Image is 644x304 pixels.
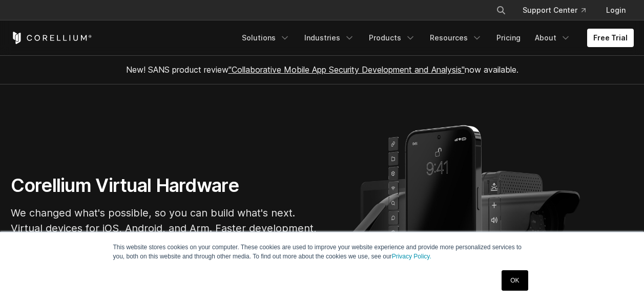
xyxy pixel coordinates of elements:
h1: Corellium Virtual Hardware [11,174,318,197]
a: Solutions [236,29,296,47]
a: About [529,29,577,47]
a: "Collaborative Mobile App Security Development and Analysis" [228,64,465,75]
a: Pricing [490,29,527,47]
p: This website stores cookies on your computer. These cookies are used to improve your website expe... [113,243,531,261]
a: Login [598,1,634,19]
p: We changed what's possible, so you can build what's next. Virtual devices for iOS, Android, and A... [11,205,318,251]
a: Support Center [514,1,594,19]
button: Search [492,1,510,19]
span: New! SANS product review now available. [126,64,518,75]
div: Navigation Menu [484,1,634,19]
a: Resources [424,29,488,47]
div: Navigation Menu [236,29,634,47]
a: Industries [298,29,361,47]
a: Free Trial [587,29,634,47]
a: Corellium Home [11,32,92,44]
a: Privacy Policy. [392,253,431,260]
a: Products [363,29,422,47]
a: OK [502,270,528,291]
